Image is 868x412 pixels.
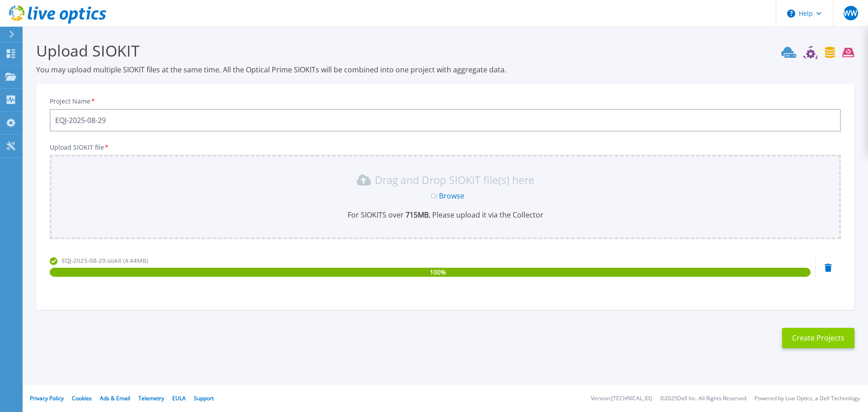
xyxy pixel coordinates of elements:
a: Privacy Policy [30,394,64,402]
a: Telemetry [138,394,164,402]
button: Create Projects [782,328,854,348]
a: Browse [439,191,464,201]
b: 715 MB [404,210,429,220]
a: Cookies [72,394,92,402]
h3: Upload SIOKIT [36,40,854,61]
div: Drag and Drop SIOKIT file(s) here OrBrowseFor SIOKITS over 715MB, Please upload it via the Collector [55,173,835,220]
span: Or [430,191,439,201]
p: Drag and Drop SIOKIT file(s) here [375,175,534,185]
a: EULA [172,394,186,402]
li: © 2025 Dell Inc. All Rights Reserved [660,396,746,402]
p: For SIOKITS over , Please upload it via the Collector [55,210,835,220]
p: You may upload multiple SIOKIT files at the same time. All the Optical Prime SIOKITs will be comb... [36,65,854,75]
a: Ads & Email [100,394,130,402]
p: Upload SIOKIT file [50,144,841,151]
label: Project Name [50,98,96,104]
li: Powered by Live Optics, a Dell Technology [755,396,860,402]
input: Enter Project Name [50,109,841,132]
a: Support [194,394,214,402]
span: 100 % [430,268,446,277]
span: EQJ-2025-08-29.siokit (4.44MB) [62,256,148,265]
span: WW [844,9,857,17]
li: Version: [TECHNICAL_ID] [591,396,652,402]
